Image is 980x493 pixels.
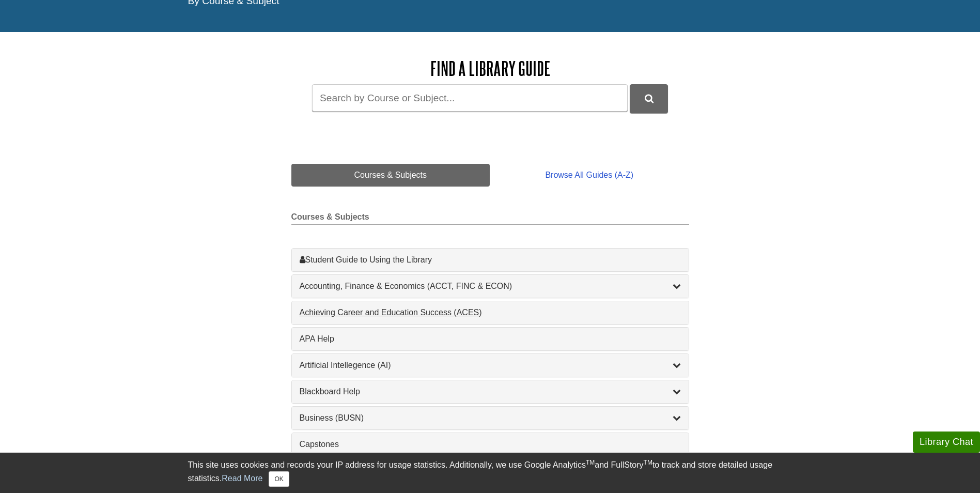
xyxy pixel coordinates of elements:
[291,58,689,79] h2: Find a Library Guide
[300,333,681,345] a: APA Help
[300,359,681,372] a: Artificial Intellegence (AI)
[586,459,595,466] sup: TM
[300,412,681,424] a: Business (BUSN)
[312,84,628,112] input: Search by Course or Subject...
[300,254,681,266] a: Student Guide to Using the Library
[269,471,289,487] button: Close
[291,212,689,225] h2: Courses & Subjects
[630,84,668,113] button: DU Library Guides Search
[222,474,262,483] a: Read More
[291,164,490,187] a: Courses & Subjects
[644,459,652,466] sup: TM
[645,94,654,103] i: Search Library Guides
[490,164,689,187] a: Browse All Guides (A-Z)
[188,459,792,487] div: This site uses cookies and records your IP address for usage statistics. Additionally, we use Goo...
[300,438,681,451] a: Capstones
[300,386,681,398] a: Blackboard Help
[300,306,681,319] a: Achieving Career and Education Success (ACES)
[300,280,681,292] a: Accounting, Finance & Economics (ACCT, FINC & ECON)
[913,432,980,453] button: Library Chat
